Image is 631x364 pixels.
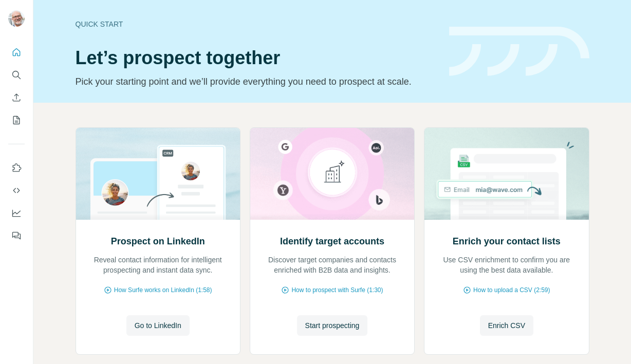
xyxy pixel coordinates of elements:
p: Use CSV enrichment to confirm you are using the best data available. [435,255,578,275]
span: Go to LinkedIn [135,320,181,331]
span: How Surfe works on LinkedIn (1:58) [114,285,212,295]
button: My lists [8,111,25,129]
button: Go to LinkedIn [126,315,190,336]
button: Use Surfe on LinkedIn [8,159,25,177]
span: How to prospect with Surfe (1:30) [291,285,383,295]
div: Quick start [76,19,437,29]
p: Reveal contact information for intelligent prospecting and instant data sync. [86,255,230,275]
p: Discover target companies and contacts enriched with B2B data and insights. [261,255,404,275]
img: banner [449,27,589,76]
button: Start prospecting [297,315,368,336]
span: Start prospecting [305,320,360,331]
img: Avatar [8,10,25,27]
p: Pick your starting point and we’ll provide everything you need to prospect at scale. [76,74,437,89]
button: Feedback [8,226,25,245]
img: Enrich your contact lists [424,128,589,220]
span: Enrich CSV [488,320,525,331]
h2: Identify target accounts [280,234,384,248]
button: Quick start [8,43,25,62]
h1: Let’s prospect together [76,48,437,68]
h2: Enrich your contact lists [453,234,561,248]
button: Dashboard [8,204,25,222]
span: How to upload a CSV (2:59) [473,285,550,295]
img: Identify target accounts [250,128,415,220]
button: Use Surfe API [8,181,25,200]
button: Search [8,66,25,84]
button: Enrich CSV [8,88,25,107]
img: Prospect on LinkedIn [76,128,240,220]
button: Enrich CSV [480,315,533,336]
h2: Prospect on LinkedIn [111,234,205,248]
